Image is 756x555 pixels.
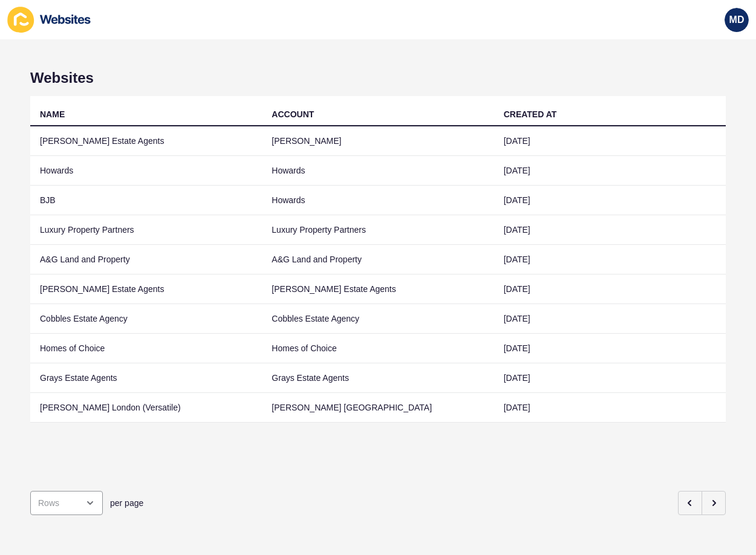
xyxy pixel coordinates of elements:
div: CREATED AT [504,108,557,120]
td: [DATE] [494,156,726,186]
td: [DATE] [494,304,726,334]
td: [DATE] [494,215,726,245]
td: Howards [262,156,494,186]
td: Homes of Choice [262,334,494,363]
div: ACCOUNT [272,108,314,120]
td: Howards [262,186,494,215]
td: A&G Land and Property [30,245,262,274]
td: Grays Estate Agents [262,363,494,393]
td: [PERSON_NAME] Estate Agents [262,274,494,304]
td: [DATE] [494,186,726,215]
span: per page [110,497,143,509]
td: [PERSON_NAME] Estate Agents [30,274,262,304]
span: MD [729,14,745,26]
td: Cobbles Estate Agency [262,304,494,334]
td: [PERSON_NAME] [262,126,494,156]
td: Howards [30,156,262,186]
td: Luxury Property Partners [262,215,494,245]
td: [DATE] [494,245,726,274]
td: [PERSON_NAME] London (Versatile) [30,393,262,423]
h1: Websites [30,70,726,86]
td: [PERSON_NAME] [GEOGRAPHIC_DATA] [262,393,494,423]
td: Homes of Choice [30,334,262,363]
div: open menu [30,491,103,515]
td: Luxury Property Partners [30,215,262,245]
td: [DATE] [494,274,726,304]
td: A&G Land and Property [262,245,494,274]
td: Grays Estate Agents [30,363,262,393]
td: [DATE] [494,393,726,423]
td: Cobbles Estate Agency [30,304,262,334]
td: BJB [30,186,262,215]
td: [DATE] [494,334,726,363]
td: [DATE] [494,126,726,156]
td: [PERSON_NAME] Estate Agents [30,126,262,156]
div: NAME [40,108,65,120]
td: [DATE] [494,363,726,393]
